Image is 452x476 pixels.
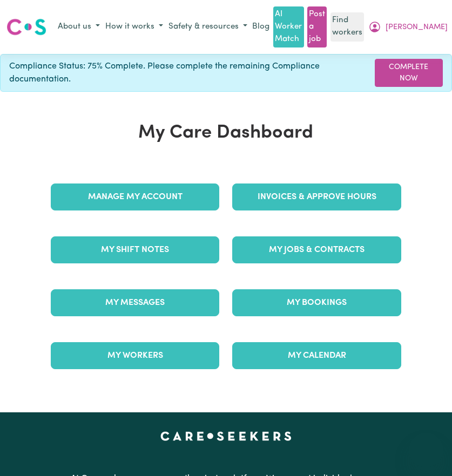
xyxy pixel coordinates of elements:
a: My Bookings [232,289,401,316]
a: Find workers [330,12,364,42]
a: My Jobs & Contracts [232,236,401,263]
span: [PERSON_NAME] [386,22,448,33]
a: Post a job [307,6,327,47]
iframe: Button to launch messaging window [409,433,443,467]
a: My Calendar [232,342,401,369]
img: Careseekers logo [6,17,46,37]
a: My Shift Notes [51,236,220,263]
button: My Account [366,18,450,36]
a: My Workers [51,342,220,369]
a: Blog [250,19,272,36]
a: Careseekers logo [6,15,46,39]
a: AI Worker Match [273,6,303,47]
h1: My Care Dashboard [44,122,408,144]
a: Invoices & Approve Hours [232,183,401,210]
a: Complete Now [375,59,443,87]
button: About us [55,18,103,36]
button: How it works [103,18,166,36]
span: Compliance Status: 75% Complete. Please complete the remaining Compliance documentation. [9,60,375,86]
a: My Messages [51,289,220,316]
a: Careseekers home page [160,432,292,440]
button: Safety & resources [166,18,250,36]
a: Manage My Account [51,183,220,210]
